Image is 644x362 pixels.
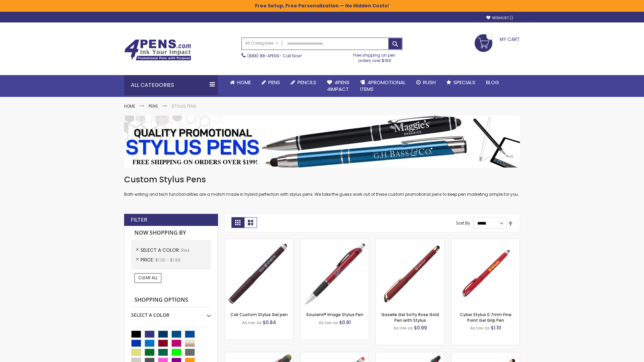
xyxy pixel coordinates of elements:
span: Home [237,79,251,86]
span: Blog [486,79,499,86]
span: $1.10 [491,324,501,331]
a: Blog [481,75,504,90]
a: Pencils [285,75,322,90]
span: $1.00 - $1.99 [155,257,180,263]
a: Pens [256,75,285,90]
a: Islander Softy Gel with Stylus - ColorJet Imprint-Red [301,352,369,358]
a: (888) 88-4PENS [247,53,279,59]
span: Price [141,256,155,263]
div: Select A Color [131,307,211,318]
span: - Call Now! [247,53,302,59]
a: 4Pens4impact [322,75,355,97]
span: As low as [319,320,338,325]
span: As low as [470,325,490,331]
span: $0.99 [414,324,427,331]
a: Souvenir® Image Stylus Pen [306,312,363,317]
span: Red [181,247,189,253]
img: Stylus Pens [124,116,520,168]
div: Free shipping on pen orders over $199 [346,50,403,63]
a: 4PROMOTIONALITEMS [355,75,411,97]
span: All Categories [245,41,279,46]
strong: Grid [231,217,244,228]
span: $0.84 [263,319,276,326]
a: Gazelle Gel Softy Rose Gold Pen with Stylus - ColorJet-Red [451,352,520,358]
h1: Custom Stylus Pens [124,174,520,185]
a: All Categories [242,38,282,49]
a: Souvenir® Image Stylus Pen-Red [301,239,369,244]
span: $0.91 [339,319,351,326]
span: Clear All [138,275,158,281]
div: All Categories [124,75,218,95]
a: Orbitor 4 Color Assorted Ink Metallic Stylus Pens-Red [376,352,444,358]
label: Sort By [456,220,470,226]
img: 4Pens Custom Pens and Promotional Products [124,39,191,61]
a: Home [124,103,135,109]
span: As low as [242,320,262,325]
span: 4PROMOTIONAL ITEMS [360,79,406,93]
span: Rush [423,79,436,86]
a: Wishlist [486,15,513,20]
a: Cali Custom Stylus Gel pen-Red [225,239,293,244]
strong: Now Shopping by [131,226,211,240]
a: Cali Custom Stylus Gel pen [230,312,288,317]
img: Cali Custom Stylus Gel pen-Red [225,239,293,307]
span: Select A Color [141,247,181,253]
a: Gazelle Gel Softy Rose Gold Pen with Stylus-Red [376,239,444,244]
img: Souvenir® Image Stylus Pen-Red [301,239,369,307]
a: Souvenir® Jalan Highlighter Stylus Pen Combo-Red [225,352,293,358]
a: Gazelle Gel Softy Rose Gold Pen with Stylus [381,312,439,323]
div: Both writing and tech functionalities are a match made in hybrid perfection with stylus pens. We ... [124,174,520,197]
a: Clear All [135,273,161,283]
span: 4Pens 4impact [327,79,350,93]
a: Rush [411,75,441,90]
span: Pencils [298,79,316,86]
a: Cyber Stylus 0.7mm Fine Point Gel Grip Pen [460,312,512,323]
span: As low as [393,325,413,331]
img: Cyber Stylus 0.7mm Fine Point Gel Grip Pen-Red [451,239,520,307]
img: Gazelle Gel Softy Rose Gold Pen with Stylus-Red [376,239,444,307]
strong: Stylus Pens [171,103,196,109]
a: Cyber Stylus 0.7mm Fine Point Gel Grip Pen-Red [451,239,520,244]
strong: Shopping Options [131,293,211,307]
span: Specials [453,79,475,86]
a: Pens [149,103,158,109]
a: Specials [441,75,481,90]
a: Home [225,75,256,90]
span: Pens [268,79,280,86]
strong: Filter [131,216,147,224]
